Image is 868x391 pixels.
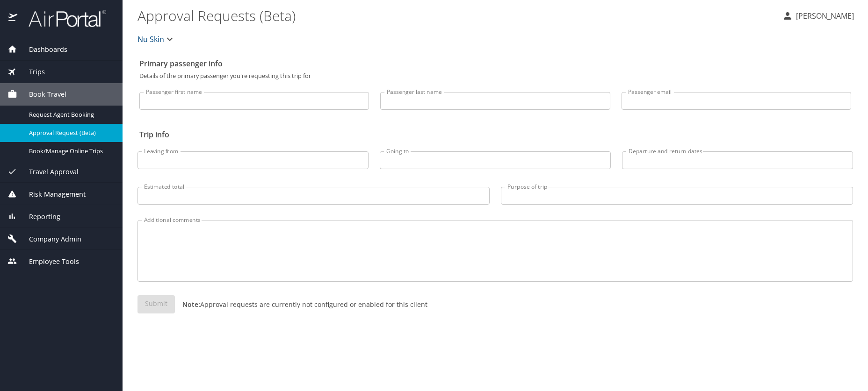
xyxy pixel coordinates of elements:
img: airportal-logo.png [18,9,106,28]
span: Dashboards [17,44,67,55]
strong: Note: [182,300,200,309]
span: Approval Request (Beta) [29,128,111,137]
p: [PERSON_NAME] [793,10,854,21]
span: Travel Approval [17,167,79,177]
span: Risk Management [17,189,86,199]
h2: Trip info [139,127,851,142]
span: Book Travel [17,89,66,100]
h2: Primary passenger info [139,56,851,71]
span: Reporting [17,212,60,222]
img: icon-airportal.png [8,9,18,28]
span: Company Admin [17,234,81,244]
h1: Approval Requests (Beta) [137,1,774,30]
span: Request Agent Booking [29,110,111,119]
span: Nu Skin [137,33,164,46]
span: Employee Tools [17,256,79,267]
button: Nu Skin [134,30,179,49]
p: Approval requests are currently not configured or enabled for this client [175,299,427,309]
p: Details of the primary passenger you're requesting this trip for [139,73,851,79]
button: [PERSON_NAME] [778,7,858,24]
span: Book/Manage Online Trips [29,147,111,156]
span: Trips [17,67,45,77]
